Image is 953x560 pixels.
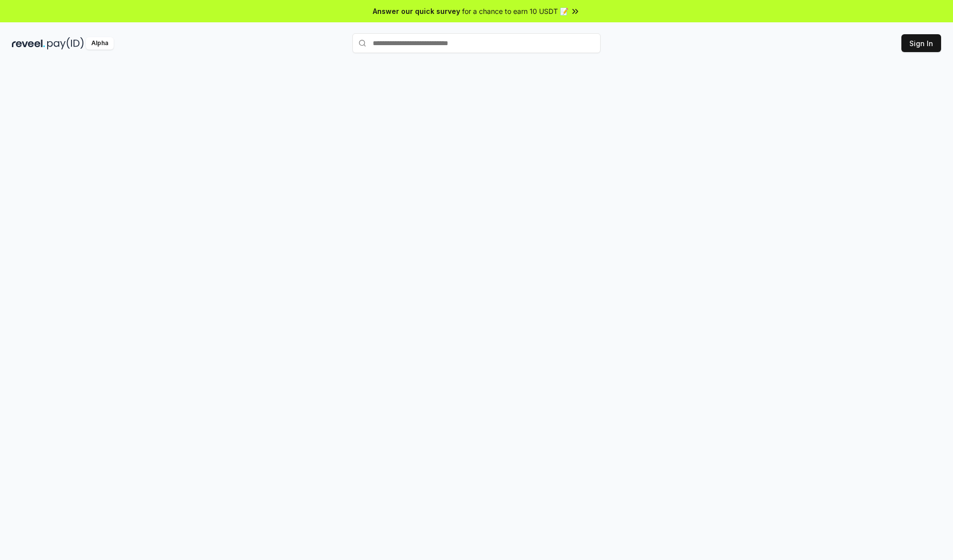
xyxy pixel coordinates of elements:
img: pay_id [47,37,84,50]
button: Sign In [901,34,941,52]
span: Answer our quick survey [373,6,460,16]
img: reveel_dark [12,37,45,50]
span: for a chance to earn 10 USDT 📝 [462,6,568,16]
div: Alpha [86,37,114,50]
